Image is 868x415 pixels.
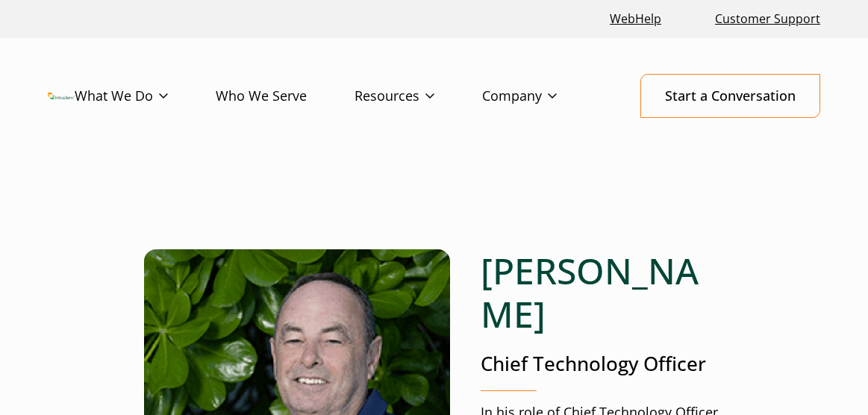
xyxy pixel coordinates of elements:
[604,3,667,35] a: Link opens in a new window
[481,350,723,378] p: Chief Technology Officer
[481,249,723,335] h1: [PERSON_NAME]
[709,3,826,35] a: Customer Support
[355,75,482,118] a: Resources
[75,75,216,118] a: What We Do
[640,74,820,118] a: Start a Conversation
[482,75,605,118] a: Company
[48,93,75,99] img: Intradiem
[48,93,75,99] a: Link to homepage of Intradiem
[216,75,355,118] a: Who We Serve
